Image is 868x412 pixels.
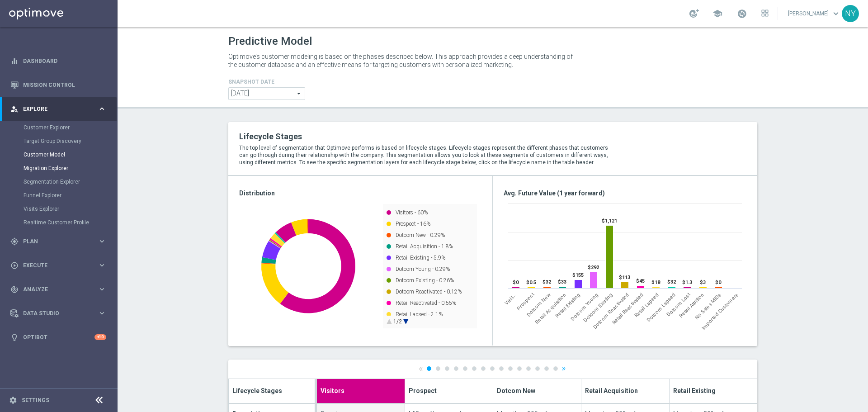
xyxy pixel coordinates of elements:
text: $0 [513,279,519,285]
div: Migration Explorer [24,161,117,175]
span: Lifecycle Stages [232,385,282,395]
span: Analyze [23,287,98,292]
span: No Sales MIDs [694,292,723,321]
span: Visitors [321,385,344,395]
a: 12 [526,366,531,371]
a: Settings [22,398,49,403]
span: (1 year forward) [557,189,605,197]
div: +10 [94,334,106,340]
div: Plan [10,237,98,246]
a: 6 [472,366,476,371]
a: 8 [490,366,495,371]
a: 3 [445,366,449,371]
a: » [561,365,566,371]
text: Retail Acquisition - 1.8% [396,243,453,250]
a: 2 [436,366,440,371]
a: 13 [535,366,540,371]
button: equalizer Dashboard [10,57,107,65]
button: Mission Control [10,81,107,89]
span: Retail Lapsed [633,292,660,318]
span: Retail Existing [673,385,716,395]
span: school [712,9,722,19]
span: Execute [23,263,98,268]
a: Target Group Discovery [24,137,94,145]
text: $18 [651,279,660,285]
text: $33 [558,279,566,285]
div: Target Group Discovery [24,134,117,148]
h3: Distribution [239,189,481,197]
div: Analyze [10,285,98,294]
text: Dotcom New - 0.29% [396,232,445,238]
i: equalizer [10,57,19,65]
a: Customer Model [24,151,94,158]
i: play_circle_outline [10,261,19,270]
span: Dotcom Lapsed [646,292,677,323]
a: 14 [544,366,549,371]
text: Dotcom Existing - 0.26% [396,277,454,284]
text: $45 [636,278,645,284]
div: Customer Model [24,148,117,161]
i: keyboard_arrow_right [98,309,106,317]
h2: Lifecycle Stages [239,131,616,142]
i: track_changes [10,285,19,294]
button: gps_fixed Plan keyboard_arrow_right [10,238,107,245]
span: Explore [23,106,98,112]
button: person_search Explore keyboard_arrow_right [10,105,107,113]
a: 5 [463,366,467,371]
div: Visits Explorer [24,202,117,216]
span: Data Studio [23,311,98,316]
div: Mission Control [10,73,106,97]
text: $32 [667,279,676,285]
span: Retail Existing [554,292,581,319]
text: 1/2 [393,318,402,325]
div: Data Studio [10,309,98,317]
span: keyboard_arrow_down [831,9,841,19]
i: keyboard_arrow_right [98,237,106,246]
span: Visitors [503,292,518,306]
a: [PERSON_NAME]keyboard_arrow_down [787,7,842,20]
span: Prospect [409,385,437,395]
button: track_changes Analyze keyboard_arrow_right [10,286,107,293]
text: $0 [715,279,722,285]
a: Customer Explorer [24,124,94,131]
span: Plan [23,239,98,244]
i: keyboard_arrow_right [98,104,106,113]
div: Customer Explorer [24,121,117,134]
text: $1.3 [682,279,692,285]
text: $0.5 [526,279,536,285]
span: Dotcom Lost [665,292,691,317]
span: Avg. [504,189,517,197]
a: Migration Explorer [24,165,94,172]
span: Retail Attrition [679,292,706,319]
text: Retail Lapsed - 2.1% [396,311,443,317]
a: « [419,365,423,371]
a: 11 [517,366,522,371]
text: $113 [619,275,630,280]
text: Dotcom Reactivated - 0.12% [396,289,462,295]
a: Visits Explorer [24,205,94,213]
button: Data Studio keyboard_arrow_right [10,310,107,317]
span: Dotcom Reactivated [592,292,631,330]
span: Dotcom New [497,385,535,395]
div: NY [842,5,859,22]
span: Dotcom Existing [582,292,614,323]
div: Segmentation Explorer [24,175,117,189]
div: Funnel Explorer [24,189,117,202]
p: Optimove’s customer modeling is based on the phases described below. This approach provides a dee... [228,52,576,69]
a: Funnel Explorer [24,192,94,199]
h1: Predictive Model [228,35,312,48]
i: gps_fixed [10,237,19,246]
text: $155 [572,272,584,278]
a: 4 [454,366,458,371]
span: Dotcom Young [570,292,599,322]
i: keyboard_arrow_right [98,285,106,294]
span: Future Value [518,189,556,197]
button: play_circle_outline Execute keyboard_arrow_right [10,262,107,269]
